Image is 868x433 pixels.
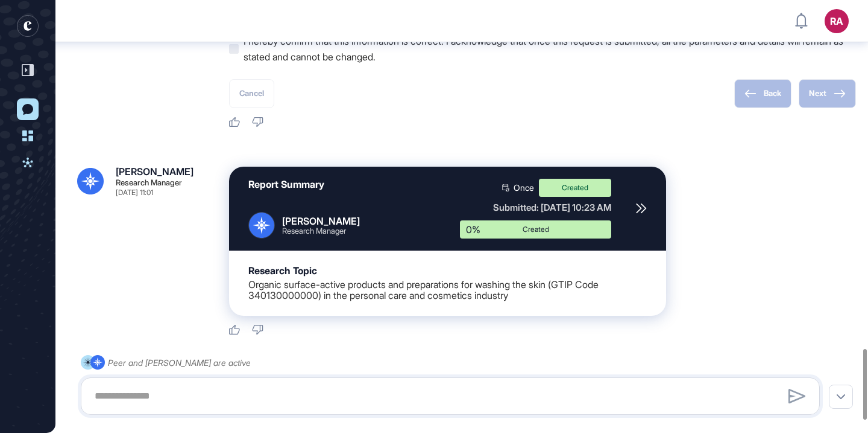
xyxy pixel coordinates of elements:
[116,167,193,176] div: [PERSON_NAME]
[248,265,317,277] div: Research Topic
[108,355,251,370] div: Peer and [PERSON_NAME] are active
[539,179,611,197] div: Created
[17,15,39,37] div: entrapeer-logo
[825,9,849,33] button: RA
[248,179,324,190] div: Report Summary
[460,220,498,239] div: 0%
[460,202,611,213] div: Submitted: [DATE] 10:23 AM
[116,179,182,187] div: Research Manager
[469,226,602,233] div: Created
[116,189,153,196] div: [DATE] 11:01
[229,33,856,65] label: I hereby confirm that this information is correct. I acknowledge that once this request is submit...
[248,279,647,302] div: Organic surface-active products and preparations for washing the skin (GTIP Code 340130000000) in...
[282,216,360,227] div: [PERSON_NAME]
[514,184,534,192] span: Once
[282,227,360,235] div: Research Manager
